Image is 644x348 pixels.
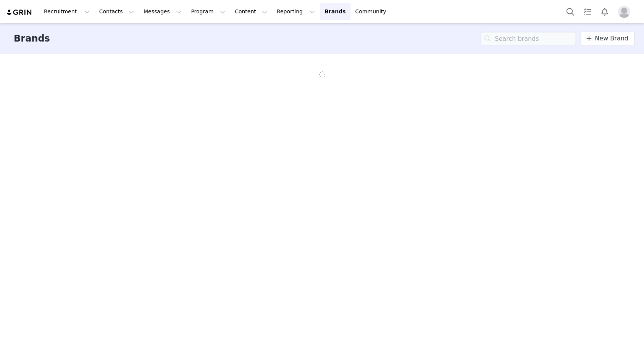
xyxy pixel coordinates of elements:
button: Messages [139,3,186,20]
h3: Brands [14,32,50,45]
input: Search brands [481,32,576,45]
a: Community [351,3,394,20]
button: Recruitment [39,3,94,20]
button: Contacts [95,3,139,20]
button: Notifications [596,3,613,20]
button: Search [562,3,579,20]
a: Tasks [579,3,596,20]
a: Brands [320,3,350,20]
a: New Brand [581,32,635,45]
span: New Brand [595,34,628,43]
button: Reporting [272,3,320,20]
button: Content [230,3,272,20]
button: Program [186,3,230,20]
img: placeholder-profile.jpg [618,6,630,18]
button: Profile [613,6,638,18]
img: grin logo [6,9,33,16]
